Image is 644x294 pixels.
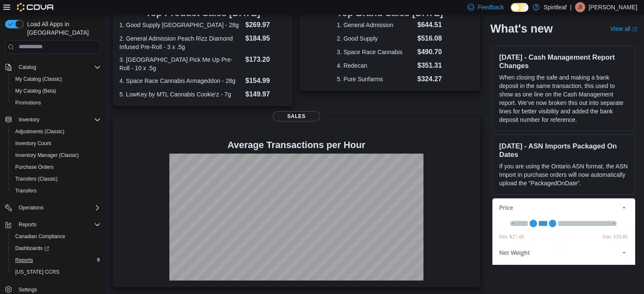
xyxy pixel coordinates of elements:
dd: $644.51 [417,20,443,30]
button: Promotions [8,97,104,109]
span: Catalog [19,64,36,71]
dt: 4. Redecan [337,61,414,70]
a: Inventory Manager (Classic) [12,150,82,160]
span: [US_STATE] CCRS [15,269,59,275]
dt: 5. LowKey by MTL Cannabis Cookie'z - 7g [119,90,242,99]
span: Operations [19,204,44,211]
span: Reports [15,257,33,264]
button: Adjustments (Classic) [8,126,104,137]
dd: $173.20 [245,55,286,65]
span: Reports [12,255,101,265]
a: View allExternal link [610,25,637,32]
span: Transfers [12,186,101,196]
span: Load All Apps in [GEOGRAPHIC_DATA] [24,20,101,37]
a: Adjustments (Classic) [12,126,68,137]
p: When closing the safe and making a bank deposit in the same transaction, this used to show as one... [499,73,628,124]
span: My Catalog (Classic) [12,74,101,84]
span: Catalog [15,62,101,72]
p: If you are using the Ontario ASN format, the ASN Import in purchase orders will now automatically... [499,162,628,187]
dd: $184.95 [245,33,286,44]
span: My Catalog (Classic) [15,76,62,82]
span: Dashboards [15,245,49,252]
span: Reports [19,221,36,228]
h4: Average Transactions per Hour [119,140,473,150]
button: Reports [2,219,104,231]
span: Dashboards [12,243,101,253]
dd: $269.97 [245,20,286,30]
a: [US_STATE] CCRS [12,267,63,277]
p: | [570,2,572,12]
span: Inventory Count [15,140,51,147]
button: Reports [8,254,104,266]
a: Canadian Compliance [12,231,69,242]
button: Catalog [2,61,104,73]
a: My Catalog (Classic) [12,74,66,84]
dd: $154.99 [245,76,286,86]
span: Settings [19,286,37,293]
dt: 4. Space Race Cannabis Armageddon - 28g [119,77,242,85]
dd: $490.70 [417,47,443,57]
button: [US_STATE] CCRS [8,266,104,278]
dd: $324.27 [417,74,443,84]
svg: External link [632,27,637,32]
span: My Catalog (Beta) [15,88,56,94]
span: Canadian Compliance [15,233,65,240]
span: Washington CCRS [12,267,101,277]
a: Dashboards [8,242,104,254]
h2: What's new [490,22,553,36]
h3: [DATE] - ASN Imports Packaged On Dates [499,142,628,159]
span: Adjustments (Classic) [12,126,101,137]
a: Transfers (Classic) [12,174,61,184]
a: Reports [12,255,36,265]
span: Transfers [15,187,36,194]
dt: 1. Good Supply [GEOGRAPHIC_DATA] - 28g [119,21,242,29]
button: Transfers (Classic) [8,173,104,185]
img: Cova [17,3,55,11]
button: Inventory Manager (Classic) [8,149,104,161]
button: Operations [2,202,104,214]
p: Spiritleaf [544,2,567,12]
button: Canadian Compliance [8,231,104,242]
dd: $149.97 [245,89,286,99]
p: [PERSON_NAME] [589,2,637,12]
dd: $351.31 [417,60,443,71]
a: Purchase Orders [12,162,57,172]
dt: 3. [GEOGRAPHIC_DATA] Pick Me Up Pre-Roll - 10 x .5g [119,55,242,72]
span: Transfers (Classic) [15,176,58,182]
span: Transfers (Classic) [12,174,101,184]
dt: 2. General Admission Peach Rizz Diamond Infused Pre-Roll - 3 x .5g [119,34,242,51]
span: Sales [273,111,320,121]
input: Dark Mode [511,3,528,12]
h3: [DATE] - Cash Management Report Changes [499,53,628,70]
span: Purchase Orders [12,162,101,172]
button: Operations [15,203,47,213]
button: Reports [15,220,40,230]
span: Canadian Compliance [12,231,101,242]
a: My Catalog (Beta) [12,86,60,96]
span: Operations [15,203,101,213]
dd: $516.08 [417,33,443,44]
span: Promotions [15,99,41,106]
span: Inventory Manager (Classic) [12,150,101,160]
button: My Catalog (Classic) [8,73,104,85]
a: Transfers [12,186,40,196]
button: Purchase Orders [8,161,104,173]
button: My Catalog (Beta) [8,85,104,97]
span: Inventory [19,116,39,123]
div: Jailee I [575,2,585,12]
a: Promotions [12,98,44,108]
span: Dark Mode [511,12,511,12]
dt: 5. Pure Sunfarms [337,75,414,83]
button: Inventory [15,115,43,125]
span: Inventory Count [12,138,101,148]
span: Inventory [15,115,101,125]
button: Inventory [2,114,104,126]
span: My Catalog (Beta) [12,86,101,96]
button: Transfers [8,185,104,197]
span: JI [578,2,582,12]
span: Purchase Orders [15,164,54,170]
span: Inventory Manager (Classic) [15,152,79,159]
span: Adjustments (Classic) [15,128,64,135]
a: Dashboards [12,243,53,253]
dt: 1. General Admission [337,21,414,29]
